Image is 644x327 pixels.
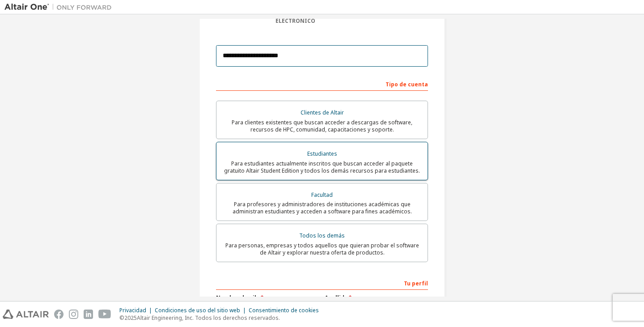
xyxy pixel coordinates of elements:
[124,314,137,322] font: 2025
[69,310,78,319] img: instagram.svg
[232,119,412,133] font: Para clientes existentes que buscan acceder a descargas de software, recursos de HPC, comunidad, ...
[307,150,337,157] font: Estudiantes
[84,310,93,319] img: linkedin.svg
[155,306,240,314] font: Condiciones de uso del sitio web
[249,306,319,314] font: Consentimiento de cookies
[301,109,344,116] font: Clientes de Altair
[137,314,280,322] font: Altair Engineering, Inc. Todos los derechos reservados.
[224,160,420,174] font: Para estudiantes actualmente inscritos que buscan acceder al paquete gratuito Altair Student Edit...
[225,242,419,256] font: Para personas, empresas y todos aquellos que quieran probar el software de Altair y explorar nues...
[311,191,333,199] font: Facultad
[325,294,348,302] font: Apellido
[119,306,146,314] font: Privacidad
[119,314,124,322] font: ©
[233,200,412,215] font: Para profesores y administradores de instituciones académicas que administran estudiantes y acced...
[3,310,49,319] img: altair_logo.svg
[299,232,345,239] font: Todos los demás
[404,280,428,287] font: Tu perfil
[216,294,260,302] font: Nombre de pila
[386,81,428,88] font: Tipo de cuenta
[54,310,64,319] img: facebook.svg
[4,3,116,12] img: Altair Uno
[98,310,111,319] img: youtube.svg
